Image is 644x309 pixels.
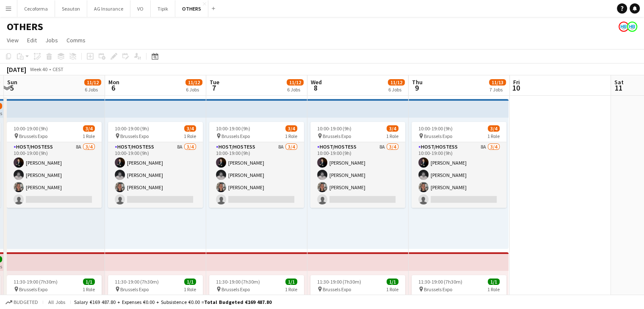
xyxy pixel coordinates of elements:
[87,0,130,17] button: AG Insurance
[4,298,39,307] button: Budgeted
[27,36,37,44] span: Edit
[7,36,19,44] span: View
[83,279,95,285] span: 1/1
[489,86,506,93] div: 7 Jobs
[627,22,637,32] app-user-avatar: HR Team
[19,133,47,139] span: Brussels Expo
[83,125,95,132] span: 3/4
[285,125,297,132] span: 3/4
[317,125,351,132] span: 10:00-19:00 (9h)
[387,279,398,285] span: 1/1
[185,79,202,86] span: 11/12
[216,125,250,132] span: 10:00-19:00 (9h)
[66,36,86,44] span: Comms
[216,279,260,285] span: 11:30-19:00 (7h30m)
[115,279,159,285] span: 11:30-19:00 (7h30m)
[184,286,196,292] span: 1 Role
[387,125,398,132] span: 3/4
[488,279,500,285] span: 1/1
[513,78,520,86] span: Fri
[412,142,506,208] app-card-role: Host/Hostess8A3/410:00-19:00 (9h)[PERSON_NAME][PERSON_NAME][PERSON_NAME]
[107,83,119,93] span: 6
[7,65,26,74] div: [DATE]
[512,83,520,93] span: 10
[120,133,149,139] span: Brussels Expo
[7,20,43,33] h1: OTHERS
[14,125,48,132] span: 10:00-19:00 (9h)
[424,286,452,292] span: Brussels Expo
[55,0,87,17] button: Seauton
[63,35,89,46] a: Comms
[412,122,506,208] app-job-card: 10:00-19:00 (9h)3/4 Brussels Expo1 RoleHost/Hostess8A3/410:00-19:00 (9h)[PERSON_NAME][PERSON_NAME...
[85,86,101,93] div: 6 Jobs
[45,36,58,44] span: Jobs
[6,83,17,93] span: 5
[412,78,423,86] span: Thu
[42,35,61,46] a: Jobs
[221,133,250,139] span: Brussels Expo
[184,279,196,285] span: 1/1
[424,133,452,139] span: Brussels Expo
[221,286,250,292] span: Brussels Expo
[204,299,271,305] span: Total Budgeted €169 487.80
[130,0,151,17] button: VO
[83,133,95,139] span: 1 Role
[3,35,22,46] a: View
[619,22,629,32] app-user-avatar: HR Team
[209,122,304,208] app-job-card: 10:00-19:00 (9h)3/4 Brussels Expo1 RoleHost/Hostess8A3/410:00-19:00 (9h)[PERSON_NAME][PERSON_NAME...
[19,286,47,292] span: Brussels Expo
[488,125,500,132] span: 3/4
[489,79,506,86] span: 11/13
[487,133,500,139] span: 1 Role
[14,299,38,305] span: Budgeted
[108,78,119,86] span: Mon
[74,299,271,305] div: Salary €169 487.80 + Expenses €0.00 + Subsistence €0.00 =
[7,122,102,208] app-job-card: 10:00-19:00 (9h)3/4 Brussels Expo1 RoleHost/Hostess8A3/410:00-19:00 (9h)[PERSON_NAME][PERSON_NAME...
[388,86,404,93] div: 6 Jobs
[115,125,149,132] span: 10:00-19:00 (9h)
[184,133,196,139] span: 1 Role
[17,0,55,17] button: Cecoforma
[210,78,219,86] span: Tue
[310,83,322,93] span: 8
[209,142,304,208] app-card-role: Host/Hostess8A3/410:00-19:00 (9h)[PERSON_NAME][PERSON_NAME][PERSON_NAME]
[285,133,297,139] span: 1 Role
[310,122,405,208] app-job-card: 10:00-19:00 (9h)3/4 Brussels Expo1 RoleHost/Hostess8A3/410:00-19:00 (9h)[PERSON_NAME][PERSON_NAME...
[175,0,208,17] button: OTHERS
[108,122,203,208] app-job-card: 10:00-19:00 (9h)3/4 Brussels Expo1 RoleHost/Hostess8A3/410:00-19:00 (9h)[PERSON_NAME][PERSON_NAME...
[411,83,423,93] span: 9
[184,125,196,132] span: 3/4
[208,83,219,93] span: 7
[388,79,405,86] span: 11/12
[287,79,304,86] span: 11/12
[83,286,95,292] span: 1 Role
[386,133,398,139] span: 1 Role
[418,125,453,132] span: 10:00-19:00 (9h)
[285,286,297,292] span: 1 Role
[47,299,67,305] span: All jobs
[24,35,40,46] a: Edit
[28,66,49,72] span: Week 40
[120,286,149,292] span: Brussels Expo
[323,286,351,292] span: Brussels Expo
[311,78,322,86] span: Wed
[53,66,64,72] div: CEST
[14,279,58,285] span: 11:30-19:00 (7h30m)
[285,279,297,285] span: 1/1
[7,142,102,208] app-card-role: Host/Hostess8A3/410:00-19:00 (9h)[PERSON_NAME][PERSON_NAME][PERSON_NAME]
[84,79,101,86] span: 11/12
[614,78,624,86] span: Sat
[151,0,175,17] button: Tipik
[613,83,624,93] span: 11
[418,279,462,285] span: 11:30-19:00 (7h30m)
[186,86,202,93] div: 6 Jobs
[317,279,361,285] span: 11:30-19:00 (7h30m)
[386,286,398,292] span: 1 Role
[7,78,17,86] span: Sun
[487,286,500,292] span: 1 Role
[323,133,351,139] span: Brussels Expo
